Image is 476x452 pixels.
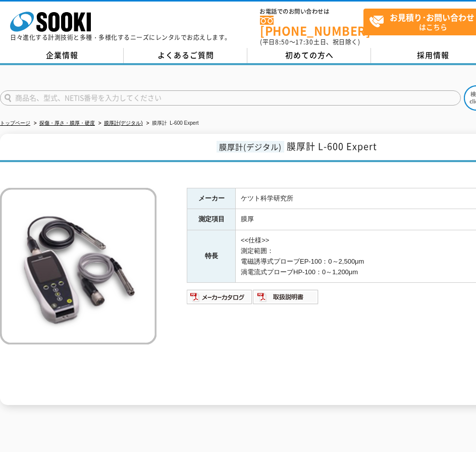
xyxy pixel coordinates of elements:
a: メーカーカタログ [187,296,253,304]
span: 膜厚計 L-600 Expert [287,139,377,153]
img: 取扱説明書 [253,289,319,305]
a: 初めての方へ [247,48,371,63]
strong: お見積り･お問い合わせ [390,11,474,23]
a: 膜厚計(デジタル) [104,120,143,126]
span: 8:50 [275,37,289,46]
span: 初めての方へ [285,49,334,61]
a: よくあるご質問 [124,48,247,63]
th: メーカー [187,188,236,209]
span: 17:30 [295,37,313,46]
th: 特長 [187,230,236,283]
img: メーカーカタログ [187,289,253,305]
th: 測定項目 [187,209,236,230]
li: 膜厚計 L-600 Expert [144,118,199,129]
a: 探傷・厚さ・膜厚・硬度 [39,120,95,126]
span: (平日 ～ 土日、祝日除く) [260,37,360,46]
span: 膜厚計(デジタル) [217,141,284,153]
p: 日々進化する計測技術と多種・多様化するニーズにレンタルでお応えします。 [10,34,231,40]
span: お電話でのお問い合わせは [260,9,363,15]
a: 取扱説明書 [253,296,319,304]
a: [PHONE_NUMBER] [260,16,363,36]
